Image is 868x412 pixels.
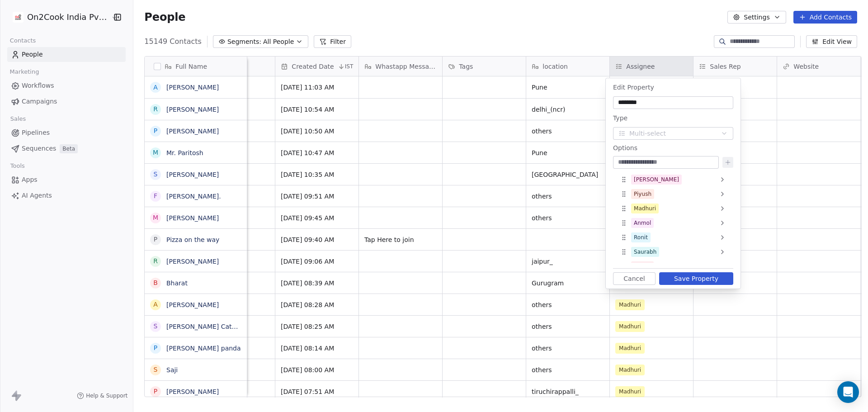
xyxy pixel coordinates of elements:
[613,272,656,285] button: Cancel
[634,175,679,184] div: [PERSON_NAME]
[617,201,730,216] div: Madhuri
[617,187,730,201] div: Piyush
[617,230,730,245] div: Ronit
[613,127,733,140] button: Multi-select
[617,259,730,274] div: Sapan
[617,245,730,259] div: Saurabh
[634,248,656,256] div: Saurabh
[634,233,648,242] div: Ronit
[634,219,651,227] div: Anmol
[613,114,627,122] span: Type
[659,272,733,285] button: Save Property
[613,143,637,152] span: Options
[617,172,730,187] div: [PERSON_NAME]
[634,262,651,270] div: Sapan
[629,129,666,138] span: Multi-select
[613,84,654,91] span: Edit Property
[634,204,656,213] div: Madhuri
[617,216,730,230] div: Anmol
[634,190,651,198] div: Piyush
